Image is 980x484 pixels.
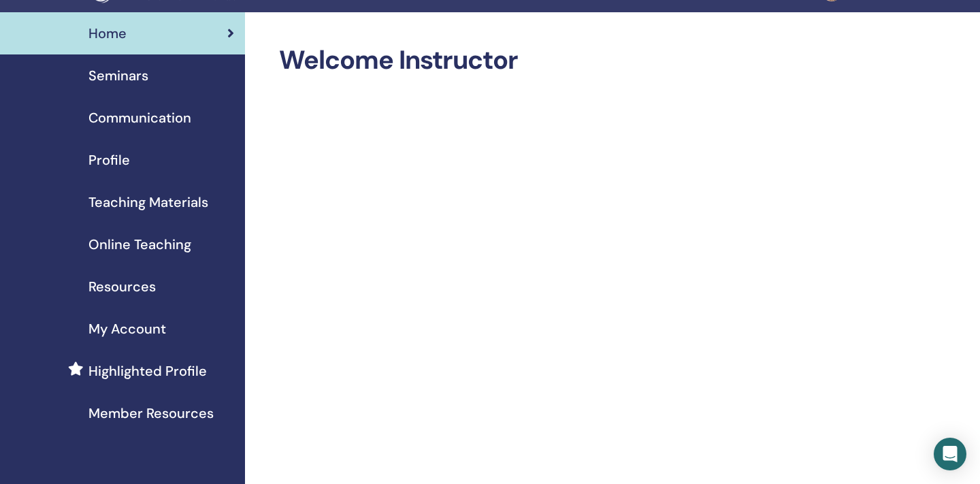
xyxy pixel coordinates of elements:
span: My Account [88,319,166,339]
span: Communication [88,108,191,128]
span: Profile [88,150,130,170]
span: Home [88,23,127,44]
span: Resources [88,276,156,297]
span: Seminars [88,65,148,86]
span: Highlighted Profile [88,361,207,381]
span: Member Resources [88,403,214,423]
span: Teaching Materials [88,192,208,212]
h2: Welcome Instructor [279,45,857,76]
div: Open Intercom Messenger [934,438,966,470]
span: Online Teaching [88,234,191,255]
